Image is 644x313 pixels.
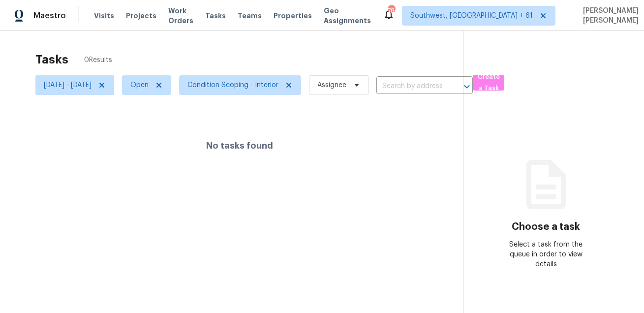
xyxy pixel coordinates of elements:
[512,222,580,232] h3: Choose a task
[94,11,114,21] span: Visits
[168,6,193,26] span: Work Orders
[130,80,149,90] span: Open
[505,240,587,269] div: Select a task from the queue in order to view details
[478,71,499,94] span: Create a Task
[238,11,262,21] span: Teams
[187,80,278,90] span: Condition Scoping - Interior
[274,11,312,21] span: Properties
[206,141,273,151] h4: No tasks found
[35,55,68,64] h2: Tasks
[126,11,156,21] span: Projects
[84,55,112,65] span: 0 Results
[473,75,504,91] button: Create a Task
[44,80,92,90] span: [DATE] - [DATE]
[317,80,346,90] span: Assignee
[33,11,66,21] span: Maestro
[388,6,395,16] div: 784
[205,12,226,19] span: Tasks
[460,80,474,94] button: Open
[579,6,639,26] span: [PERSON_NAME] [PERSON_NAME]
[324,6,371,26] span: Geo Assignments
[376,79,445,94] input: Search by address
[410,11,533,21] span: Southwest, [GEOGRAPHIC_DATA] + 61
